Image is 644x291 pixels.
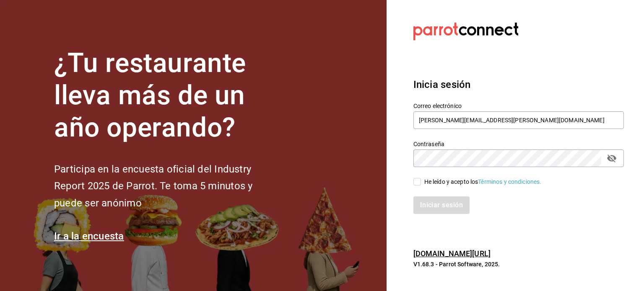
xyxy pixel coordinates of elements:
[413,260,624,268] p: V1.68.3 - Parrot Software, 2025.
[413,103,624,109] label: Correo electrónico
[478,178,541,185] a: Términos y condiciones.
[413,77,624,92] h3: Inicia sesión
[605,151,619,165] button: passwordField
[54,47,280,144] h1: ¿Tu restaurante lleva más de un año operando?
[54,161,280,212] h2: Participa en la encuesta oficial del Industry Report 2025 de Parrot. Te toma 5 minutos y puede se...
[413,249,491,258] a: [DOMAIN_NAME][URL]
[424,178,542,186] div: He leído y acepto los
[413,141,624,147] label: Contraseña
[54,230,124,242] a: Ir a la encuesta
[413,111,624,129] input: Ingresa tu correo electrónico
